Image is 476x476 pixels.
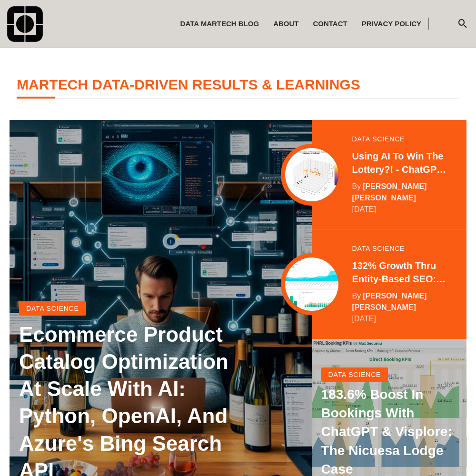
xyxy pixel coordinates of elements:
span: by [352,292,361,300]
a: [PERSON_NAME] [PERSON_NAME] [352,292,427,311]
time: August 29 2024 [352,204,376,215]
img: comando-590 [7,6,43,42]
a: 132% Growth thru Entity-Based SEO: [DOMAIN_NAME]'s Data-Driven SEO Audit & Optimization Plan [352,259,447,286]
a: data science [19,301,86,316]
a: [PERSON_NAME] [PERSON_NAME] [352,182,427,202]
time: May 25 2024 [352,313,376,325]
a: data science [321,367,388,382]
span: by [352,182,361,190]
a: Using AI to Win the Lottery?! - ChatGPT for Informed, Adaptable Decision-Making [352,149,447,176]
a: data science [352,245,405,252]
a: data science [352,136,405,142]
iframe: Chat Widget [428,430,476,476]
h4: MarTech Data-Driven Results & Learnings [17,77,459,99]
